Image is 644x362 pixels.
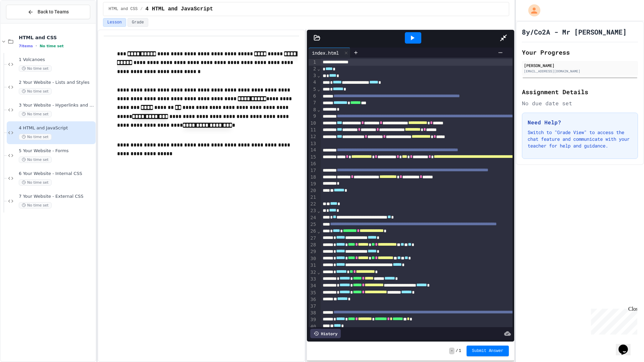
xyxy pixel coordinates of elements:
[309,201,317,207] div: 22
[19,171,94,177] span: 6 Your Website - Internal CSS
[19,157,52,163] span: No time set
[309,276,317,283] div: 33
[3,3,46,43] div: Chat with us now!Close
[309,228,317,235] div: 26
[472,348,503,354] span: Submit Answer
[522,27,627,37] h1: 8y/Co2A - Mr [PERSON_NAME]
[309,323,317,330] div: 40
[309,181,317,187] div: 19
[309,133,317,140] div: 12
[309,140,317,147] div: 13
[19,125,94,131] span: 4 HTML and JavaScript
[522,99,638,107] div: No due date set
[38,8,69,15] span: Back to Teams
[309,120,317,127] div: 10
[317,107,320,112] span: Fold line
[309,310,317,316] div: 38
[449,348,454,354] span: -
[309,242,317,248] div: 28
[309,113,317,120] div: 9
[309,107,317,113] div: 8
[19,148,94,154] span: 5 Your Website - Forms
[309,174,317,181] div: 18
[459,348,461,354] span: 1
[309,194,317,201] div: 21
[528,118,632,126] h3: Need Help?
[109,6,138,12] span: HTML and CSS
[317,269,320,275] span: Fold line
[456,348,458,354] span: /
[309,86,317,93] div: 5
[309,66,317,72] div: 2
[309,221,317,228] div: 25
[309,248,317,255] div: 29
[309,72,317,79] div: 3
[309,49,342,56] div: index.html
[19,80,94,85] span: 2 Your Website - Lists and Styles
[309,290,317,296] div: 35
[140,6,143,12] span: /
[309,235,317,242] div: 27
[317,229,320,234] span: Fold line
[309,269,317,276] div: 32
[317,66,320,71] span: Fold line
[588,306,637,335] iframe: chat widget
[19,103,94,108] span: 3 Your Website - Hyperlinks and Images
[145,5,213,13] span: 4 HTML and JavaScript
[309,167,317,174] div: 17
[309,262,317,269] div: 31
[524,69,636,74] div: [EMAIL_ADDRESS][DOMAIN_NAME]
[317,73,320,78] span: Fold line
[19,44,33,48] span: 7 items
[19,134,52,140] span: No time set
[36,43,37,49] span: •
[309,59,317,66] div: 1
[309,255,317,262] div: 30
[317,208,320,214] span: Fold line
[19,202,52,208] span: No time set
[309,127,317,133] div: 11
[19,57,94,63] span: 1 Volcanoes
[103,18,126,27] button: Lesson
[19,194,94,199] span: 7 Your Website - External CSS
[309,48,351,58] div: index.html
[309,316,317,323] div: 39
[309,154,317,161] div: 15
[309,93,317,100] div: 6
[19,179,52,186] span: No time set
[19,65,52,72] span: No time set
[528,129,632,149] p: Switch to "Grade View" to access the chat feature and communicate with your teacher for help and ...
[127,18,148,27] button: Grade
[309,303,317,310] div: 37
[309,100,317,106] div: 7
[19,111,52,117] span: No time set
[309,147,317,154] div: 14
[521,3,542,18] div: My Account
[309,161,317,167] div: 16
[309,79,317,86] div: 4
[616,335,637,355] iframe: chat widget
[309,207,317,214] div: 23
[522,87,638,97] h2: Assignment Details
[6,5,90,19] button: Back to Teams
[467,346,509,356] button: Submit Answer
[310,329,341,338] div: History
[524,62,636,68] div: [PERSON_NAME]
[309,215,317,221] div: 24
[309,283,317,289] div: 34
[40,44,64,48] span: No time set
[309,296,317,303] div: 36
[317,86,320,92] span: Fold line
[19,35,94,41] span: HTML and CSS
[309,187,317,194] div: 20
[522,48,638,57] h2: Your Progress
[19,88,52,95] span: No time set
